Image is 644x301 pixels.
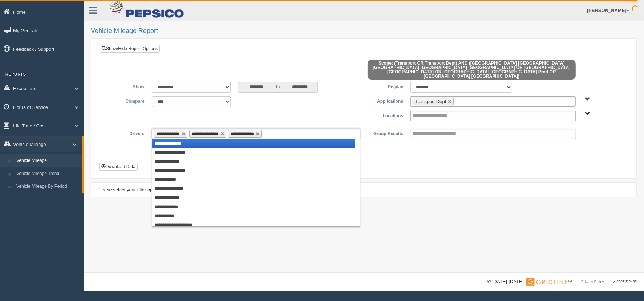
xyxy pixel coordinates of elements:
label: Show [105,82,148,90]
span: Please select your filter options above and click "Apply Filters" to view your report. [97,187,269,192]
label: Group Results [364,129,407,137]
a: Vehicle Mileage By Period [13,180,82,193]
span: to [274,82,282,93]
span: v. 2025.5.2403 [613,280,637,284]
label: Drivers [105,129,148,137]
label: Applications [364,96,407,105]
span: Transport Dept [415,99,446,104]
label: Compare [105,96,148,105]
span: Scope: (Transport OR Transport Dept) AND ([GEOGRAPHIC_DATA] [GEOGRAPHIC_DATA] [GEOGRAPHIC_DATA] [... [368,60,576,80]
a: Vehicle Mileage Trend [13,167,82,180]
a: Privacy Policy [581,280,604,284]
h2: Vehicle Mileage Report [91,28,637,35]
button: Download Data [99,163,138,171]
img: Gridline [526,278,567,286]
label: Locations [364,111,407,119]
div: © [DATE]-[DATE] - ™ [487,278,637,286]
a: Vehicle Mileage [13,154,82,167]
a: Show/Hide Report Options [100,45,160,53]
label: Display [364,82,407,90]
